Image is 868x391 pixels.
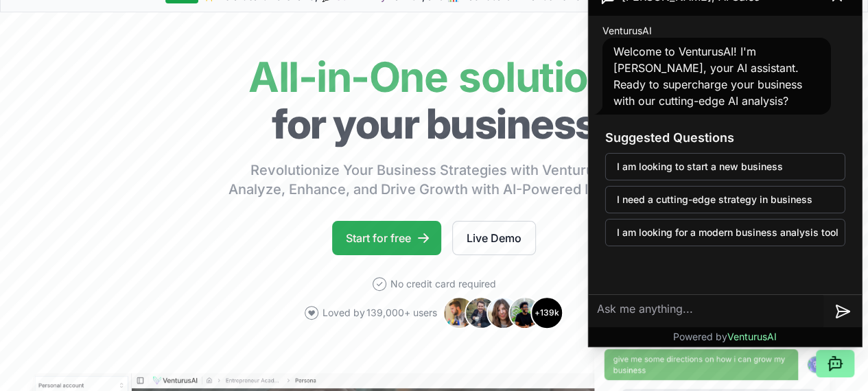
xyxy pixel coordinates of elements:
[465,296,497,329] img: Avatar 2
[332,221,441,255] a: Start for free
[727,331,777,342] span: VenturusAI
[508,296,541,329] img: Avatar 4
[602,24,652,38] span: VenturusAI
[613,45,802,108] span: Welcome to VenturusAI! I'm [PERSON_NAME], your AI assistant. Ready to supercharge your business w...
[605,186,845,213] button: I need a cutting-edge strategy in business
[486,296,519,329] img: Avatar 3
[673,330,777,344] p: Powered by
[605,219,845,246] button: I am looking for a modern business analysis tool
[605,153,845,180] button: I am looking to start a new business
[605,128,845,147] h3: Suggested Questions
[443,296,476,329] img: Avatar 1
[452,221,536,255] a: Live Demo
